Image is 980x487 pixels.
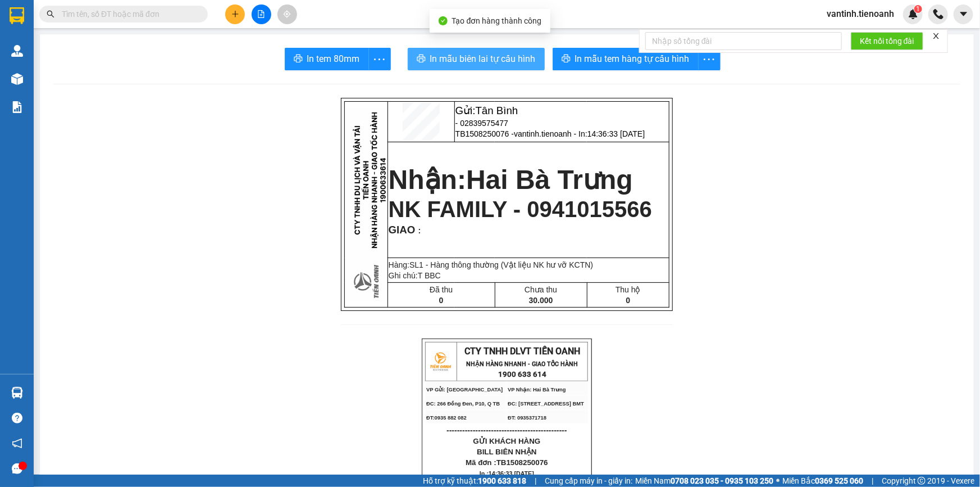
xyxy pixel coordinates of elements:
strong: 0369 525 060 [815,476,863,485]
span: question-circle [12,413,22,423]
span: ĐC: [STREET_ADDRESS] BMT [508,401,584,407]
img: warehouse-icon [11,387,23,399]
strong: 0708 023 035 - 0935 103 250 [671,476,773,485]
img: solution-icon [11,101,23,113]
span: 14:36:33 [DATE] [489,470,534,477]
span: Chưa thu [525,285,557,294]
sup: 1 [914,5,922,13]
span: Hỗ trợ kỹ thuật: [423,475,526,487]
span: 1 - Hàng thông thường (Vật liệu NK hư vỡ KCTN) [419,260,593,269]
span: Cung cấp máy in - giấy in: [545,475,632,487]
strong: 1900 633 614 [498,370,546,378]
span: printer [417,54,426,65]
span: Miền Bắc [782,475,863,487]
span: vantinh.tienoanh - In: [514,129,645,138]
span: 0 [626,296,630,305]
img: warehouse-icon [11,45,23,57]
span: | [872,475,873,487]
span: Hai Bà Trưng [466,165,633,195]
button: file-add [252,4,271,24]
span: search [47,10,54,18]
span: VP Nhận: Hai Bà Trưng [508,387,566,393]
span: ---------------------------------------------- [446,426,567,435]
button: printerIn mẫu tem hàng tự cấu hình [553,48,699,70]
span: Tân Bình [476,105,518,116]
img: icon-new-feature [908,9,918,19]
span: CTY TNHH DLVT TIẾN OANH [464,346,580,357]
strong: NHẬN HÀNG NHANH - GIAO TỐC HÀNH [467,360,578,368]
span: - 02839575477 [455,119,508,128]
span: aim [283,10,291,18]
span: In tem 80mm [307,52,360,66]
img: logo-vxr [10,7,24,24]
span: notification [12,438,22,449]
span: Tạo đơn hàng thành công [452,16,542,25]
span: check-circle [439,16,448,25]
span: ĐT:0935 882 082 [426,415,467,421]
span: Kết nối tổng đài [860,35,914,47]
img: warehouse-icon [11,73,23,85]
img: logo [426,348,454,376]
span: printer [294,54,303,65]
button: printerIn tem 80mm [285,48,369,70]
span: Thu hộ [616,285,641,294]
span: T BBC [418,271,441,280]
strong: Nhận: [389,165,633,195]
button: printerIn mẫu biên lai tự cấu hình [408,48,545,70]
span: Miền Nam [635,475,773,487]
span: TB1508250076 - [455,129,645,138]
span: caret-down [959,9,969,19]
span: copyright [918,477,926,485]
span: GIAO [389,224,416,236]
span: ⚪️ [776,479,780,483]
button: more [698,48,721,70]
span: 14:36:33 [DATE] [587,129,645,138]
span: Mã đơn : [466,458,548,467]
span: more [699,52,720,66]
span: GỬI KHÁCH HÀNG [473,437,541,445]
span: ĐT: 0935371718 [508,415,546,421]
span: Gửi: [455,105,518,116]
button: plus [225,4,245,24]
span: plus [231,10,239,18]
span: VP Gửi: [GEOGRAPHIC_DATA] [426,387,503,393]
span: 30.000 [529,296,553,305]
span: : [415,226,421,235]
span: NK FAMILY - 0941015566 [389,197,652,222]
button: aim [277,4,297,24]
span: | [535,475,536,487]
span: TB1508250076 [496,458,548,467]
span: message [12,463,22,474]
span: In mẫu tem hàng tự cấu hình [575,52,690,66]
span: vantinh.tienoanh [818,7,903,21]
span: 0 [439,296,444,305]
span: Đã thu [430,285,453,294]
span: In : [480,470,534,477]
span: Ghi chú: [389,271,441,280]
span: In mẫu biên lai tự cấu hình [430,52,536,66]
span: Hàng:SL [389,260,593,269]
button: Kết nối tổng đài [851,32,923,50]
span: printer [562,54,571,65]
input: Nhập số tổng đài [645,32,842,50]
span: close [932,32,940,40]
button: caret-down [954,4,973,24]
input: Tìm tên, số ĐT hoặc mã đơn [62,8,194,20]
span: BILL BIÊN NHẬN [477,448,537,456]
span: file-add [257,10,265,18]
img: phone-icon [933,9,943,19]
strong: 1900 633 818 [478,476,526,485]
span: ĐC: 266 Đồng Đen, P10, Q TB [426,401,500,407]
span: more [369,52,390,66]
span: 1 [916,5,920,13]
button: more [368,48,391,70]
